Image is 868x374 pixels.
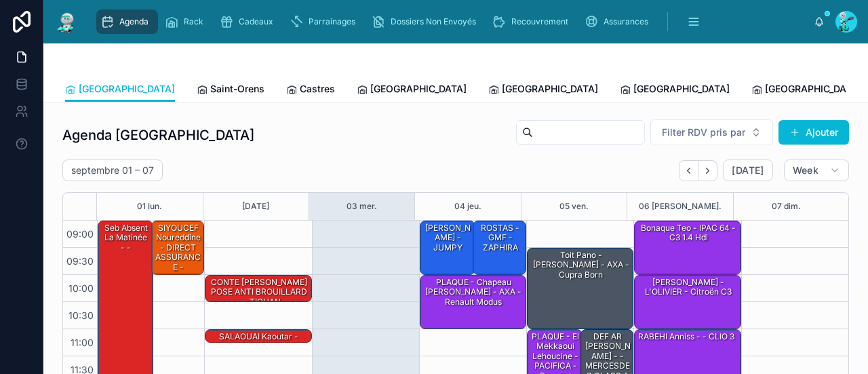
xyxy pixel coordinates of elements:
div: [PERSON_NAME] - JUMPY [420,221,475,274]
span: 09:00 [63,228,97,240]
div: PLAQUE - Chapeau [PERSON_NAME] - AXA - Renault modus [422,276,525,308]
h1: Agenda [GEOGRAPHIC_DATA] [62,126,254,145]
span: Saint-Orens [210,82,264,96]
a: Agenda [96,10,158,34]
div: CONTE [PERSON_NAME] POSE ANTI BROUILLARD - - TIGUAN [208,276,310,308]
div: ROSTAS - GMF - ZAPHIRA [475,222,525,254]
button: 03 mer. [347,193,377,220]
div: SALAOUAI Kaoutar - MUTUELLE DE POITIERS - Clio 4 [205,330,311,343]
span: [GEOGRAPHIC_DATA] [502,82,598,96]
a: [GEOGRAPHIC_DATA] [65,77,175,102]
span: [GEOGRAPHIC_DATA] [370,82,467,96]
span: 10:00 [65,282,97,294]
button: 06 [PERSON_NAME]. [639,193,722,220]
a: Cadeaux [216,10,283,34]
a: Saint-Orens [197,77,264,104]
span: 09:30 [63,255,97,267]
a: Dossiers Non Envoyés [368,10,486,34]
button: 01 lun. [137,193,162,220]
div: Bonaque Teo - IPAC 64 - C3 1.4 hdi [635,221,740,274]
div: RABEHI Anniss - - CLIO 3 [637,331,736,343]
div: SIYOUCEF Noureddine - DIRECT ASSURANCE - VOLKSWAGEN Tiguan [152,221,204,274]
span: Parrainages [309,16,355,27]
span: [DATE] [732,164,764,176]
div: scrollable content [90,7,814,37]
a: Assurances [580,10,658,34]
span: 10:30 [65,310,97,321]
button: Back [679,160,698,181]
a: [GEOGRAPHIC_DATA] [357,77,467,104]
div: [PERSON_NAME] - L'OLIVIER - Citroën c3 [635,276,740,329]
a: Parrainages [285,10,365,34]
span: Recouvrement [511,16,568,27]
div: [PERSON_NAME] - L'OLIVIER - Citroën c3 [637,276,739,299]
div: ROSTAS - GMF - ZAPHIRA [473,221,526,274]
button: 05 ven. [559,193,589,220]
button: [DATE] [723,160,772,181]
span: Castres [300,82,335,96]
span: Filter RDV pris par [662,126,745,139]
a: Rack [161,10,213,34]
a: [GEOGRAPHIC_DATA] [751,77,861,104]
span: [GEOGRAPHIC_DATA] [765,82,861,96]
button: 04 jeu. [454,193,481,220]
a: [GEOGRAPHIC_DATA] [620,77,730,104]
a: [GEOGRAPHIC_DATA] [488,77,598,104]
button: 07 dim. [772,193,801,220]
span: [GEOGRAPHIC_DATA] [633,82,730,96]
div: Seb absent la matinée - - [100,222,152,254]
span: 11:00 [67,337,97,348]
img: App logo [54,11,79,33]
button: Next [698,160,717,181]
button: Week [784,160,849,181]
button: Select Button [650,119,773,145]
span: Assurances [604,16,648,27]
span: Agenda [119,16,149,27]
div: Toit pano - [PERSON_NAME] - AXA - cupra born [528,248,633,329]
span: [GEOGRAPHIC_DATA] [79,82,175,96]
button: Ajouter [778,120,849,145]
span: Rack [184,16,203,27]
div: CONTE [PERSON_NAME] POSE ANTI BROUILLARD - - TIGUAN [205,276,311,301]
div: PLAQUE - Chapeau [PERSON_NAME] - AXA - Renault modus [420,276,526,329]
span: Dossiers Non Envoyés [391,16,476,27]
a: Recouvrement [488,10,578,34]
div: SIYOUCEF Noureddine - DIRECT ASSURANCE - VOLKSWAGEN Tiguan [154,222,203,293]
h2: septembre 01 – 07 [71,164,154,177]
span: Week [793,164,818,176]
div: Toit pano - [PERSON_NAME] - AXA - cupra born [530,249,632,281]
a: Castres [286,77,335,104]
div: Bonaque Teo - IPAC 64 - C3 1.4 hdi [637,222,739,244]
button: [DATE] [242,193,269,220]
div: SALAOUAI Kaoutar - MUTUELLE DE POITIERS - Clio 4 [208,331,310,362]
div: [PERSON_NAME] - JUMPY [422,222,474,254]
span: Cadeaux [239,16,273,27]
